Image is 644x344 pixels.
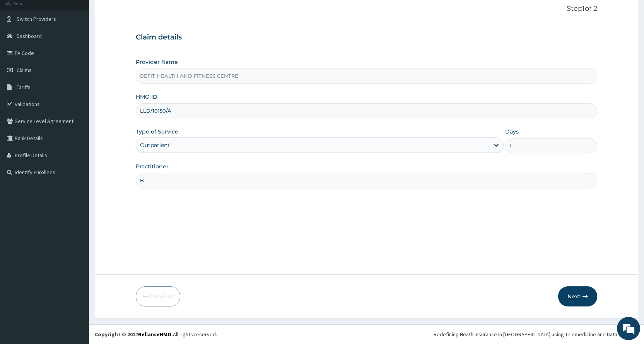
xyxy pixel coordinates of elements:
span: Switch Providers [17,15,56,22]
span: Tariffs [17,84,31,91]
a: RelianceHMO [138,331,171,338]
footer: All rights reserved. [89,324,644,344]
span: Claims [17,67,32,74]
button: Previous [136,286,180,306]
textarea: Type your message and hit 'Enter' [4,211,147,238]
img: d_794563401_company_1708531726252_794563401 [14,39,31,58]
button: Next [558,286,597,306]
span: Dashboard [17,33,42,39]
label: Type of Service [136,128,178,135]
label: Days [505,128,519,135]
div: Chat with us now [40,43,130,53]
input: Enter Name [136,173,597,188]
label: HMO ID [136,93,157,101]
div: Redefining Heath Insurance in [GEOGRAPHIC_DATA] using Telemedicine and Data Science! [434,330,638,338]
div: Minimize live chat window [127,4,145,22]
h3: Claim details [136,33,597,42]
strong: Copyright © 2017 . [95,331,173,338]
span: We're online! [45,98,107,176]
p: Step 1 of 2 [136,5,597,13]
input: Enter HMO ID [136,103,597,118]
label: Provider Name [136,58,178,66]
label: Practitioner [136,163,169,170]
